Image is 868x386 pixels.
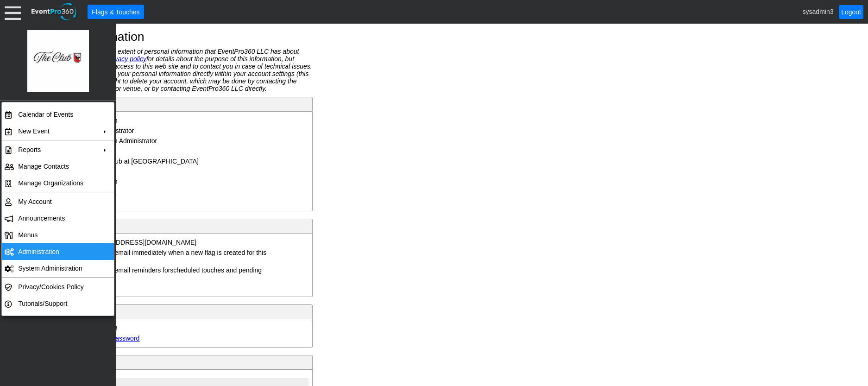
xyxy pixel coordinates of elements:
[30,1,78,22] img: EventPro360
[96,158,199,165] div: The Club at [GEOGRAPHIC_DATA]
[98,249,266,264] label: Send email immediately when a new flag is created for this user
[37,99,310,109] div: User Identification
[27,23,89,99] img: Logo
[98,266,262,281] label: Send email reminders for
[2,106,114,123] tr: Calendar of Events
[2,243,114,260] tr: Administration
[14,210,97,227] td: Announcements
[87,239,196,246] div: [EMAIL_ADDRESS][DOMAIN_NAME]
[2,158,114,175] tr: Manage Contacts
[37,307,310,317] div: User Credentials
[5,4,21,20] div: Menu: Click or 'Crtl+M' to toggle menu open/close
[14,106,97,123] td: Calendar of Events
[14,123,97,139] td: New Event
[2,227,114,243] tr: <span>Menus</span>
[14,295,97,312] td: Tutorials/Support
[14,278,97,295] td: Privacy/Cookies Policy
[90,7,141,17] span: Flags & Touches
[37,221,310,231] div: Notifications
[14,193,97,210] td: My Account
[2,123,114,139] tr: New Event
[96,178,269,185] div: System
[35,31,833,43] h1: Account Information
[839,5,863,19] a: Logout
[98,266,262,281] span: scheduled touches and pending flags
[2,278,114,295] tr: Privacy/Cookies Policy
[37,357,310,367] div: User Permissions
[2,175,114,191] tr: Manage Organizations
[18,231,38,239] span: Menus
[2,260,114,277] tr: System Administration
[14,158,97,175] td: Manage Contacts
[14,243,97,260] td: Administration
[35,48,313,92] div: The information below is the extent of personal information that EventPro360 LLC has about you. Y...
[107,55,146,63] a: privacy policy
[14,141,97,158] td: Reports
[85,323,308,333] td: sysadmin3
[2,193,114,210] tr: My Account
[2,210,114,227] tr: Announcements
[96,137,157,145] div: System Administrator
[2,295,114,312] tr: Tutorials/Support
[14,260,97,277] td: System Administration
[2,141,114,158] tr: Reports
[803,7,834,15] span: sysadmin3
[14,175,97,191] td: Manage Organizations
[90,7,141,17] span: Flags & Touches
